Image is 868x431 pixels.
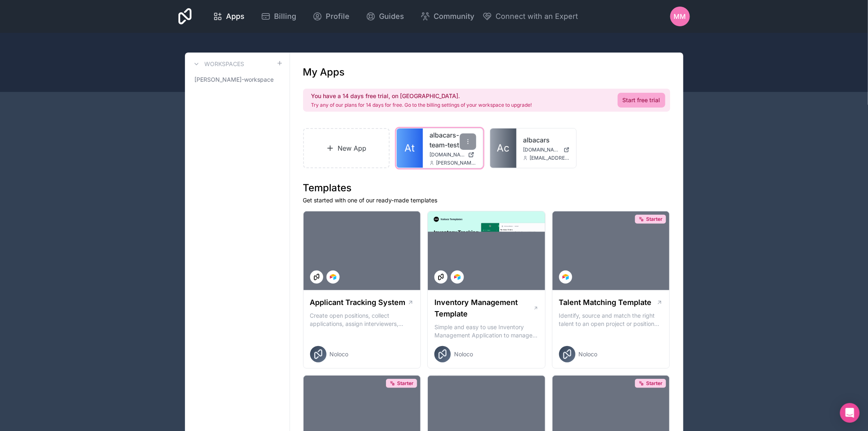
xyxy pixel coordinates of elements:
[226,11,244,22] span: Apps
[523,147,570,153] a: [DOMAIN_NAME]
[330,274,336,280] img: Airtable Logo
[523,147,560,153] span: [DOMAIN_NAME]
[454,350,473,358] span: Noloco
[205,60,244,68] h3: Workspaces
[646,380,662,387] span: Starter
[330,350,349,358] span: Noloco
[303,196,670,204] p: Get started with one of our ready-made templates
[379,11,404,22] span: Guides
[429,130,476,150] a: albacars-team-test
[303,66,345,79] h1: My Apps
[359,7,411,25] a: Guides
[397,128,423,168] a: At
[496,11,578,22] span: Connect with an Expert
[674,11,686,21] span: MM
[397,380,413,387] span: Starter
[303,128,390,168] a: New App
[192,72,283,87] a: [PERSON_NAME]-workspace
[490,128,516,168] a: Ac
[195,76,274,84] span: [PERSON_NAME]-workspace
[192,59,244,69] a: Workspaces
[434,323,539,339] p: Simple and easy to use Inventory Management Application to manage your stock, orders and Manufact...
[618,93,665,108] a: Start free trial
[579,350,598,358] span: Noloco
[482,11,578,22] button: Connect with an Expert
[326,11,349,22] span: Profile
[436,160,476,166] span: [PERSON_NAME][EMAIL_ADDRESS][DOMAIN_NAME]
[414,7,481,25] a: Community
[206,7,251,25] a: Apps
[559,312,663,328] p: Identify, source and match the right talent to an open project or position with our Talent Matchi...
[559,297,652,308] h1: Talent Matching Template
[523,135,570,145] a: albacars
[429,151,465,158] span: [DOMAIN_NAME]
[646,216,662,222] span: Starter
[840,403,860,423] div: Open Intercom Messenger
[311,102,532,108] p: Try any of our plans for 14 days for free. Go to the billing settings of your workspace to upgrade!
[434,297,533,320] h1: Inventory Management Template
[405,142,415,155] span: At
[303,181,670,195] h1: Templates
[497,142,510,155] span: Ac
[562,274,569,280] img: Airtable Logo
[254,7,303,25] a: Billing
[306,7,356,25] a: Profile
[310,312,414,328] p: Create open positions, collect applications, assign interviewers, centralise candidate feedback a...
[434,11,474,22] span: Community
[429,151,476,158] a: [DOMAIN_NAME]
[274,11,296,22] span: Billing
[530,155,570,161] span: [EMAIL_ADDRESS][DOMAIN_NAME]
[310,297,406,308] h1: Applicant Tracking System
[311,92,532,100] h2: You have a 14 days free trial, on [GEOGRAPHIC_DATA].
[454,274,461,280] img: Airtable Logo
